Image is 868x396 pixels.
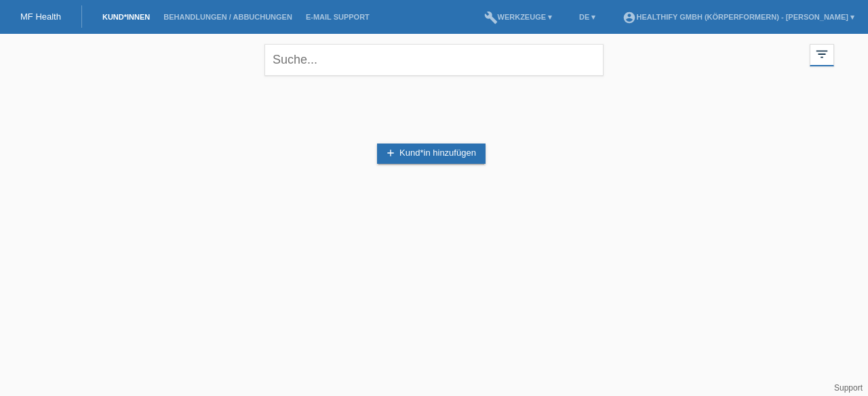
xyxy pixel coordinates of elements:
[616,13,861,21] a: account_circleHealthify GmbH (Körperformern) - [PERSON_NAME] ▾
[484,11,498,24] i: build
[299,13,376,21] a: E-Mail Support
[377,144,486,164] a: addKund*in hinzufügen
[477,13,559,21] a: buildWerkzeuge ▾
[572,13,602,21] a: DE ▾
[96,13,157,21] a: Kund*innen
[834,383,863,393] a: Support
[157,13,299,21] a: Behandlungen / Abbuchungen
[264,44,604,76] input: Suche...
[385,148,396,158] i: add
[20,12,61,22] a: MF Health
[623,11,636,24] i: account_circle
[814,47,829,62] i: filter_list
